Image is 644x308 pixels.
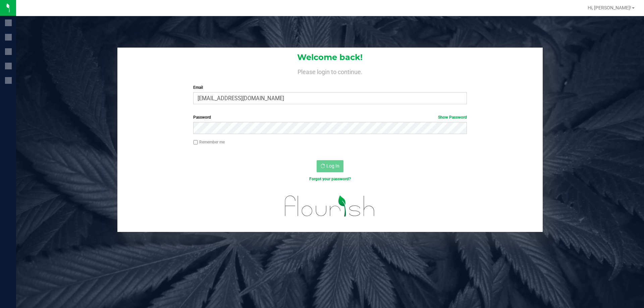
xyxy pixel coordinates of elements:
[277,189,383,223] img: flourish_logo.svg
[326,163,339,169] span: Log In
[193,84,467,90] label: Email
[438,115,467,120] a: Show Password
[117,67,543,75] h4: Please login to continue.
[309,177,351,181] a: Forgot your password?
[317,160,343,172] button: Log In
[588,5,631,10] span: Hi, [PERSON_NAME]!
[193,140,198,145] input: Remember me
[193,115,211,120] span: Password
[117,53,543,62] h1: Welcome back!
[193,139,225,145] label: Remember me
